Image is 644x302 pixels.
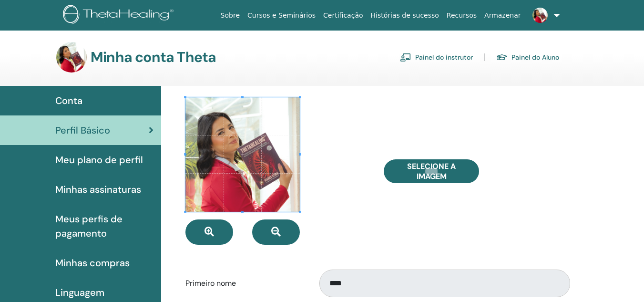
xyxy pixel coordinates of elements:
span: Meus perfis de pagamento [55,212,153,240]
a: Recursos [443,7,480,24]
span: Minhas assinaturas [55,182,141,197]
img: logo.png [63,5,177,26]
h3: Minha conta Theta [91,49,216,66]
span: Selecione a imagem [396,161,467,181]
a: Painel do instrutor [400,50,473,65]
label: Primeiro nome [178,274,311,292]
span: Perfil Básico [55,123,110,137]
a: Cursos e Seminários [244,7,319,24]
img: chalkboard-teacher.svg [400,53,411,62]
span: Minhas compras [55,256,130,270]
span: Linguagem [55,285,104,300]
a: Histórias de sucesso [367,7,443,24]
a: Painel do Aluno [496,50,559,65]
img: graduation-cap.svg [496,53,508,62]
a: Sobre [217,7,244,24]
span: Meu plano de perfil [55,153,143,167]
img: default.jpg [56,42,87,73]
input: Selecione a imagem [425,168,438,175]
a: Armazenar [480,7,524,24]
a: Certificação [319,7,367,24]
img: default.jpg [532,8,548,23]
span: Conta [55,94,82,108]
